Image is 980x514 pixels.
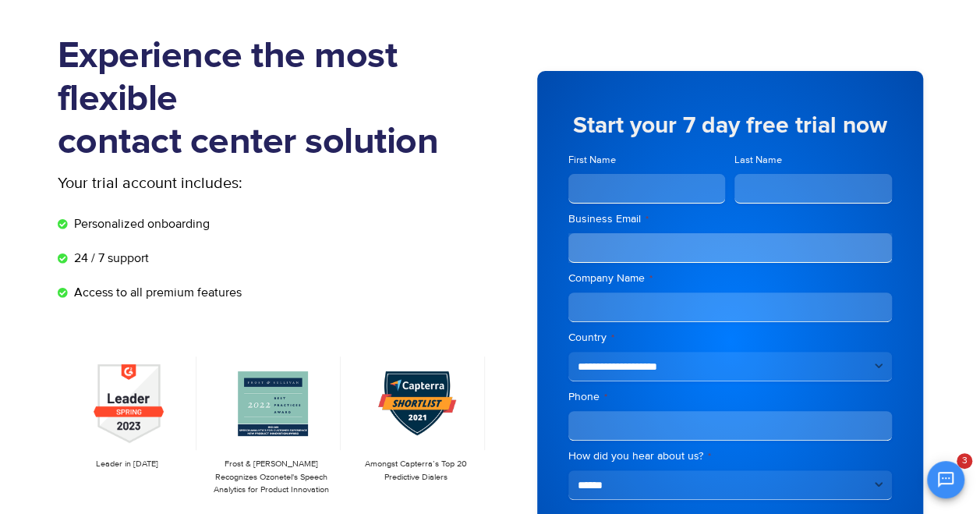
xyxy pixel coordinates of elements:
[58,35,490,164] h1: Experience the most flexible contact center solution
[568,153,726,168] label: First Name
[209,458,333,497] p: Frost & [PERSON_NAME] Recognizes Ozonetel's Speech Analytics for Product Innovation
[70,214,210,233] span: Personalized onboarding
[70,283,242,302] span: Access to all premium features
[568,114,892,137] h5: Start your 7 day free trial now
[568,271,892,286] label: Company Name
[734,153,892,168] label: Last Name
[568,211,892,227] label: Business Email
[70,249,149,268] span: 24 / 7 support
[58,172,373,195] p: Your trial account includes:
[65,458,189,471] p: Leader in [DATE]
[957,453,972,469] span: 3
[568,330,892,346] label: Country
[568,448,892,464] label: How did you hear about us?
[353,458,477,484] p: Amongst Capterra’s Top 20 Predictive Dialers
[927,461,964,498] button: Open chat
[568,389,892,405] label: Phone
